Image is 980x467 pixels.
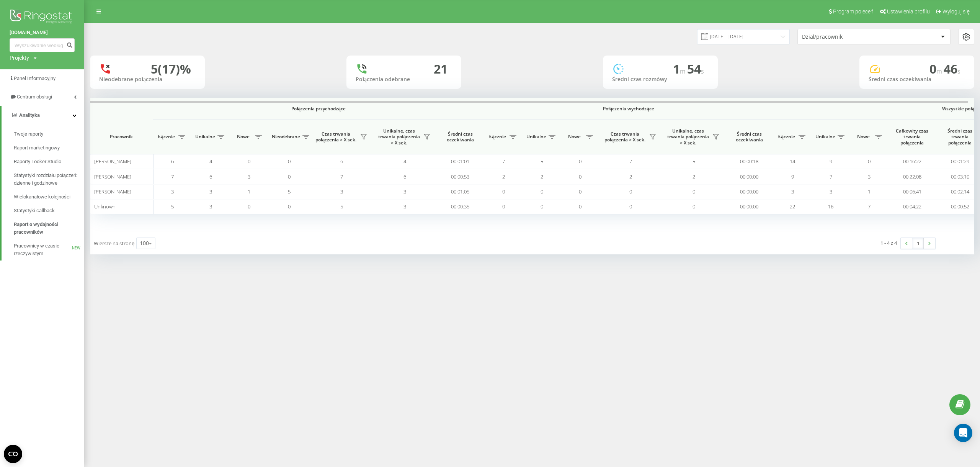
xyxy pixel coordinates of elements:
span: Nowe [234,134,253,140]
span: 7 [629,158,632,165]
span: Wiersze na stronę [94,240,134,247]
span: m [680,67,687,75]
div: Open Intercom Messenger [954,424,972,442]
span: 1 [248,188,250,195]
span: 0 [629,203,632,210]
span: Nowe [854,134,873,140]
span: Unikalne [195,134,215,140]
span: 5 [171,203,174,210]
span: Twoje raporty [14,130,43,138]
td: 00:00:00 [725,199,773,214]
span: 0 [248,158,250,165]
span: 9 [791,173,794,180]
span: 14 [790,158,795,165]
span: 0 [288,203,291,210]
span: 0 [541,203,543,210]
span: Łącznie [488,134,507,140]
span: Unikalne [526,134,546,140]
span: Ustawienia profilu [887,8,930,15]
span: 0 [579,188,581,195]
td: 00:01:01 [436,154,484,169]
td: 00:01:05 [436,184,484,199]
span: 0 [288,158,291,165]
span: [PERSON_NAME] [94,158,131,165]
span: 3 [791,188,794,195]
span: m [936,67,944,75]
span: s [957,67,960,75]
img: Ringostat logo [10,8,75,27]
span: 5 [340,203,343,210]
span: 0 [288,173,291,180]
input: Wyszukiwanie według numeru [10,38,75,52]
td: 00:00:00 [725,184,773,199]
span: s [701,67,704,75]
span: 0 [629,188,632,195]
span: 6 [403,173,406,180]
span: 5 [288,188,291,195]
div: Projekty [10,54,29,62]
span: 3 [403,188,406,195]
span: 2 [693,173,695,180]
td: 00:22:08 [888,169,936,184]
span: 4 [403,158,406,165]
span: Czas trwania połączenia > X sek. [603,131,647,143]
span: Raport o wydajności pracowników [14,221,80,236]
td: 00:00:18 [725,154,773,169]
span: 0 [579,173,581,180]
a: 1 [912,238,924,249]
span: 3 [248,173,250,180]
span: 2 [629,173,632,180]
div: Połączenia odebrane [356,76,452,83]
span: 0 [502,188,505,195]
div: Dział/pracownik [802,34,893,40]
span: 0 [693,188,695,195]
span: Całkowity czas trwania połączenia [894,128,930,146]
span: 5 [541,158,543,165]
td: 00:04:22 [888,199,936,214]
span: Czas trwania połączenia > X sek. [314,131,358,143]
span: 6 [340,158,343,165]
span: Centrum obsługi [17,94,52,100]
span: Połączenia wychodzące [502,106,755,112]
span: Połączenia przychodzące [173,106,464,112]
a: Analityka [2,106,84,125]
span: Panel Informacyjny [14,75,56,81]
span: 1 [673,61,687,77]
span: Unikalne, czas trwania połączenia > X sek. [666,128,710,146]
a: Wielokanałowe kolejności [14,190,84,204]
a: Statystyki callback [14,204,84,218]
div: Średni czas oczekiwania [869,76,965,83]
span: Unikalne, czas trwania połączenia > X sek. [377,128,421,146]
span: 0 [541,188,543,195]
td: 00:00:35 [436,199,484,214]
a: Raport o wydajności pracowników [14,218,84,239]
span: 2 [541,173,543,180]
span: Unikalne [815,134,835,140]
span: Pracownicy w czasie rzeczywistym [14,242,72,257]
a: Raporty Looker Studio [14,155,84,169]
span: 7 [868,203,871,210]
span: 6 [171,158,174,165]
span: 0 [248,203,250,210]
span: Statystyki rozdziału połączeń: dzienne i godzinowe [14,172,80,187]
span: 7 [171,173,174,180]
span: 0 [579,158,581,165]
span: Statystyki callback [14,207,55,215]
span: Wielokanałowe kolejności [14,193,70,201]
span: 7 [502,158,505,165]
span: 3 [403,203,406,210]
span: 0 [868,158,871,165]
td: 00:00:00 [725,169,773,184]
span: [PERSON_NAME] [94,173,131,180]
a: [DOMAIN_NAME] [10,29,75,36]
span: 3 [868,173,871,180]
span: 7 [340,173,343,180]
span: 9 [830,158,832,165]
a: Twoje raporty [14,127,84,141]
span: 3 [209,188,212,195]
span: 4 [209,158,212,165]
span: Łącznie [777,134,796,140]
span: 54 [687,61,704,77]
div: Nieodebrane połączenia [99,76,196,83]
span: 0 [502,203,505,210]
